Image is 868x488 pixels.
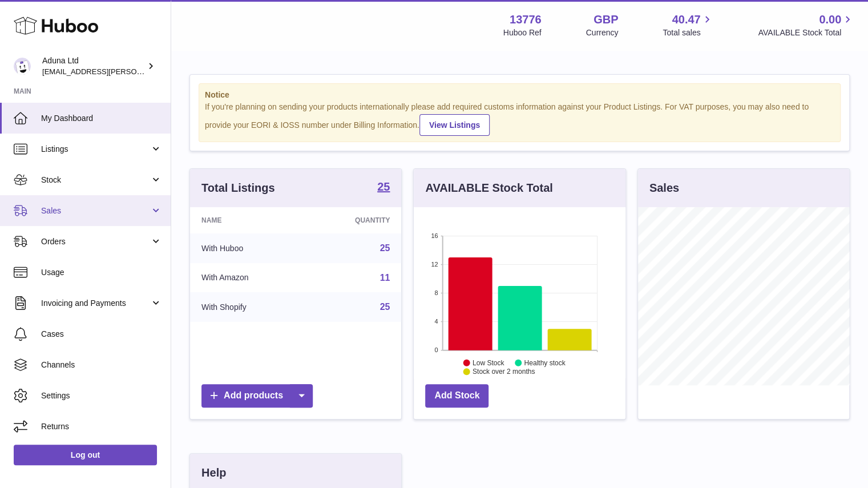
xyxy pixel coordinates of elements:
strong: GBP [594,12,618,27]
span: 0.00 [819,12,841,27]
span: Total sales [663,27,713,38]
span: Cases [41,329,162,340]
h3: AVAILABLE Stock Total [425,180,552,196]
a: Log out [14,445,157,465]
a: 11 [380,273,390,283]
strong: 25 [377,181,390,192]
span: AVAILABLE Stock Total [758,27,854,38]
div: If you're planning on sending your products internationally please add required customs informati... [205,102,834,136]
text: Healthy stock [524,358,566,366]
a: 0.00 AVAILABLE Stock Total [758,12,854,38]
span: Stock [41,175,150,185]
span: Usage [41,267,162,278]
a: 25 [380,243,390,253]
text: Low Stock [473,358,504,366]
a: 25 [377,181,390,195]
div: Huboo Ref [503,27,542,38]
text: 4 [435,318,438,325]
span: Settings [41,390,162,401]
span: My Dashboard [41,113,162,124]
h3: Sales [649,180,679,196]
th: Name [190,207,306,233]
img: deborahe.kamara@aduna.com [14,58,31,75]
text: 12 [431,261,438,268]
div: Currency [586,27,619,38]
span: Orders [41,236,150,247]
span: Channels [41,360,162,370]
h3: Help [201,465,226,481]
text: 8 [435,289,438,296]
a: 25 [380,302,390,312]
td: With Amazon [190,263,306,293]
div: Aduna Ltd [42,55,145,77]
span: Returns [41,421,162,432]
a: View Listings [419,114,490,136]
a: 40.47 Total sales [663,12,713,38]
td: With Huboo [190,233,306,263]
td: With Shopify [190,292,306,322]
a: Add products [201,384,313,408]
strong: Notice [205,90,834,100]
text: Stock over 2 months [473,368,535,376]
text: 0 [435,346,438,353]
span: [EMAIL_ADDRESS][PERSON_NAME][PERSON_NAME][DOMAIN_NAME] [42,67,290,76]
h3: Total Listings [201,180,275,196]
span: Invoicing and Payments [41,298,150,309]
th: Quantity [306,207,402,233]
span: Listings [41,144,150,155]
span: Sales [41,205,150,216]
a: Add Stock [425,384,488,408]
strong: 13776 [510,12,542,27]
span: 40.47 [672,12,700,27]
text: 16 [431,232,438,239]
